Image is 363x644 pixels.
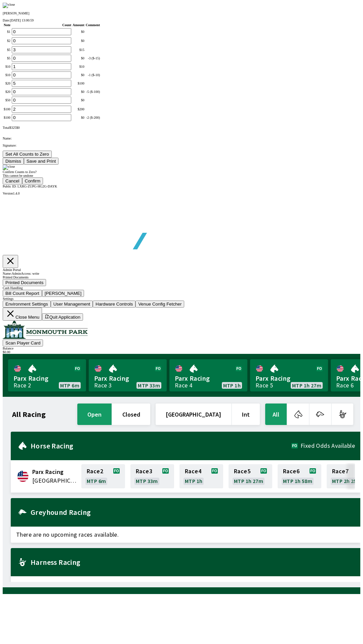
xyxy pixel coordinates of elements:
p: Name: [3,137,360,140]
button: Scan Player Card [3,339,43,346]
h2: Greyhound Racing [31,509,355,515]
div: Confirm Counts to Zero? [3,170,360,174]
p: Signature: [3,144,360,147]
a: Parx RacingRace 4MTP 1h [169,359,247,391]
td: $ 1 [3,28,11,36]
span: MTP 6m [60,383,79,388]
div: $ 200 [73,107,84,111]
td: $ 20 [3,79,11,87]
button: All [265,404,287,425]
div: Date: [3,18,360,22]
td: $ 100 [3,105,11,113]
button: Dismiss [3,158,24,165]
button: Printed Documents [3,279,46,286]
th: Count [11,23,72,27]
button: User Management [51,301,93,308]
th: Amount [72,23,85,27]
div: $ 0 [73,56,84,60]
button: [GEOGRAPHIC_DATA] [156,404,231,425]
span: MTP 1h 27m [234,478,263,484]
span: MTP 1h [185,478,202,484]
button: Int [232,404,260,425]
span: Race 6 [283,469,299,474]
span: MTP 33m [136,478,158,484]
div: $ 0.00 [3,350,360,354]
td: $ 10 [3,71,11,79]
button: Environment Settings [3,301,51,308]
button: open [77,404,112,425]
span: There are no upcoming races available. [11,527,360,543]
button: Bill Count Report [3,290,42,297]
span: Fixed Odds Available [300,443,355,448]
div: -5 ($-100) [86,90,100,94]
span: MTP 6m [87,478,106,484]
div: Race 3 [94,383,112,388]
div: Total [3,126,360,129]
button: Close Menu [3,308,42,321]
h2: Horse Racing [31,443,291,448]
span: MTP 1h 58m [283,478,312,484]
td: $ 5 [3,54,11,62]
div: Race 2 [13,383,31,388]
div: $ 0 [73,39,84,43]
span: $ 0 [16,126,19,129]
td: $ 2 [3,37,11,45]
button: Save and Print [24,158,58,165]
div: $ 0 [73,98,84,102]
div: $ 15 [73,48,84,52]
button: Confirm [22,177,43,184]
div: Cash Handling [3,286,360,290]
a: Race2MTP 6m [81,464,125,488]
div: $ 0 [73,90,84,94]
div: -2 ($-200) [86,116,100,119]
span: Parx Racing [255,374,323,383]
span: Parx Racing [32,468,77,476]
span: MTP 1h [223,383,241,388]
div: Settings [3,297,360,301]
td: $ 100 [3,114,11,121]
span: Parx Racing [94,374,161,383]
div: -3 ($-15) [86,56,100,60]
div: Race 6 [336,383,354,388]
div: $ 0 [73,73,84,77]
img: close [3,165,15,170]
h1: All Racing [12,412,46,417]
div: Race 5 [255,383,273,388]
span: Parx Racing [175,374,242,383]
img: close [3,3,15,8]
span: LXRG-ZUPG-HG2G-DAYK [17,184,57,188]
a: Race4MTP 1h [179,464,223,488]
span: Race 7 [332,469,349,474]
h2: Harness Racing [31,559,355,565]
a: Race3MTP 33m [130,464,174,488]
button: Quit Application [42,313,83,321]
button: Set All Counts to Zero [3,151,52,158]
a: Race5MTP 1h 27m [229,464,272,488]
div: Version 1.4.0 [3,192,360,195]
button: Venue Config Fetcher [135,301,184,308]
th: Comment [85,23,100,27]
div: Printed Documents [3,275,360,279]
div: Public ID: [3,184,360,188]
span: MTP 33m [138,383,160,388]
div: $ 100 [73,82,84,85]
img: venue logo [3,321,88,339]
div: $ 10 [73,65,84,68]
span: Race 4 [185,469,201,474]
th: Note [3,23,11,27]
div: Race 4 [175,383,192,388]
p: [PERSON_NAME] [3,11,360,15]
div: $ 0 [73,116,84,119]
div: -1 ($-10) [86,73,100,77]
div: Balance [3,346,360,350]
button: Hardware Controls [93,301,135,308]
span: Race 2 [87,469,103,474]
span: United States [32,476,77,485]
span: There are no upcoming races available. [11,576,360,592]
td: $ 10 [3,63,11,70]
button: [PERSON_NAME] [42,290,84,297]
a: Parx RacingRace 5MTP 1h 27m [250,359,328,391]
span: Race 3 [136,469,152,474]
a: Race6MTP 1h 58m [278,464,321,488]
span: MTP 2h 25m [332,478,361,484]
